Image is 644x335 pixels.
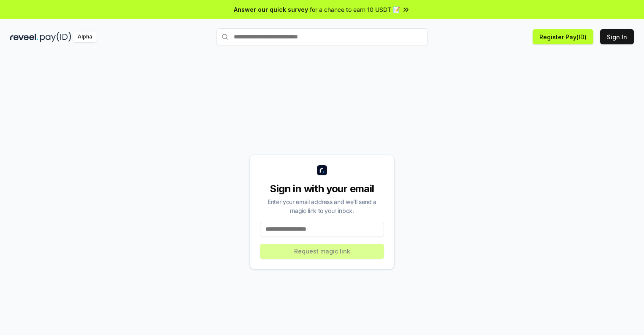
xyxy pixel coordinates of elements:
div: Enter your email address and we’ll send a magic link to your inbox. [260,197,384,215]
span: for a chance to earn 10 USDT 📝 [310,5,400,14]
img: logo_small [317,165,327,175]
div: Alpha [73,32,97,42]
span: Answer our quick survey [234,5,308,14]
img: pay_id [40,32,71,42]
button: Register Pay(ID) [533,29,593,44]
img: reveel_dark [10,32,38,42]
div: Sign in with your email [260,182,384,196]
button: Sign In [600,29,634,44]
